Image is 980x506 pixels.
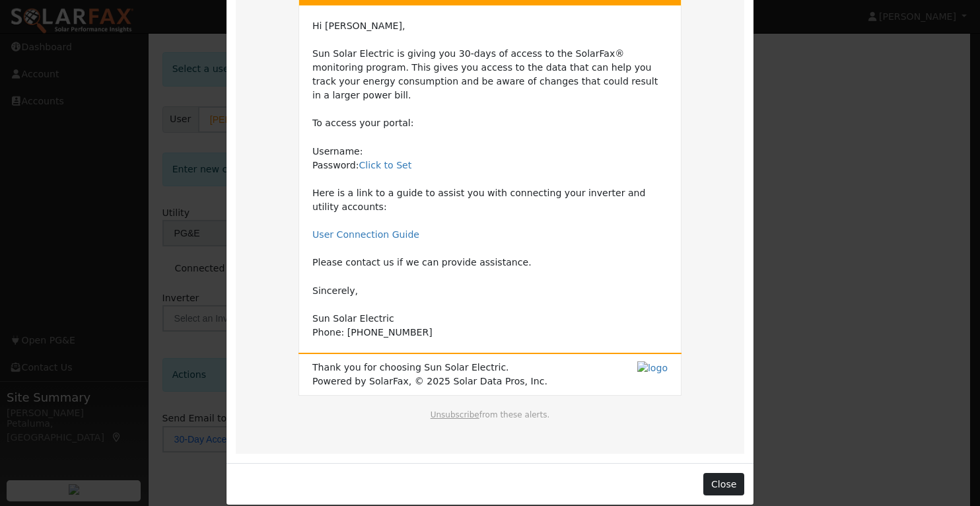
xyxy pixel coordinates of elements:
button: Close [703,473,744,495]
td: from these alerts. [312,409,668,434]
img: logo [637,361,668,375]
a: Unsubscribe [431,410,479,419]
td: Hi [PERSON_NAME], Sun Solar Electric is giving you 30-days of access to the SolarFax® monitoring ... [312,19,668,340]
a: Click to Set [359,160,412,170]
a: User Connection Guide [312,229,419,240]
span: Thank you for choosing Sun Solar Electric. Powered by SolarFax, © 2025 Solar Data Pros, Inc. [312,361,547,388]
